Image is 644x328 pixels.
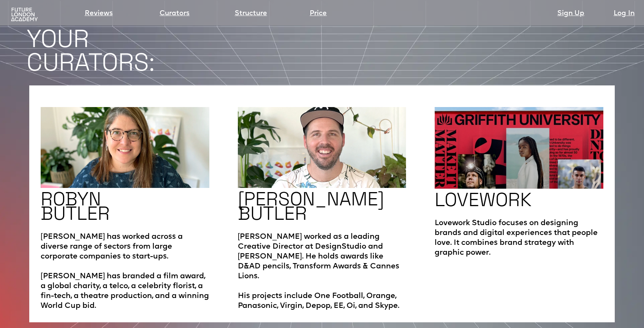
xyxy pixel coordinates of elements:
[435,192,532,207] h2: LOVEWORK
[41,224,209,311] p: [PERSON_NAME] has worked across a diverse range of sectors from large corporate companies to star...
[435,211,603,258] p: Lovework Studio focuses on designing brands and digital experiences that people love. It combines...
[160,8,190,19] a: Curators
[310,8,327,19] a: Price
[238,192,384,221] h2: [PERSON_NAME] BUTLER
[85,8,113,19] a: Reviews
[238,224,407,311] p: [PERSON_NAME] worked as a leading Creative Director at DesignStudio and [PERSON_NAME]. He holds a...
[614,8,635,19] a: Log In
[235,8,267,19] a: Structure
[41,192,110,221] h2: ROBYN BUTLER
[557,8,584,19] a: Sign Up
[27,27,644,74] h1: YOUR CURATORS:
